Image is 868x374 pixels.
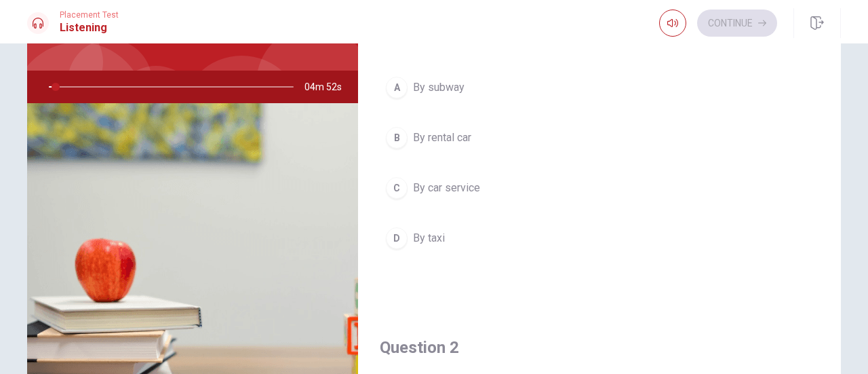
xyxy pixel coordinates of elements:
[380,121,819,155] button: BBy rental car
[304,71,353,103] span: 04m 52s
[413,180,480,196] span: By car service
[386,127,408,149] div: B
[386,77,408,98] div: A
[60,20,119,36] h1: Listening
[413,79,465,96] span: By subway
[413,230,445,246] span: By taxi
[380,71,819,105] button: ABy subway
[60,10,119,20] span: Placement Test
[380,337,819,358] h4: Question 2
[386,227,408,249] div: D
[380,171,819,205] button: CBy car service
[380,221,819,255] button: DBy taxi
[386,177,408,199] div: C
[413,130,471,146] span: By rental car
